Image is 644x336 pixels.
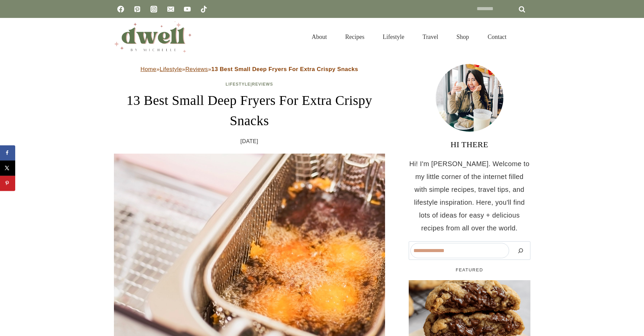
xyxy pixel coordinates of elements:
img: DWELL by michelle [114,21,192,52]
h1: 13 Best Small Deep Fryers For Extra Crispy Snacks [114,90,385,131]
a: Contact [478,25,516,49]
button: Search [512,243,529,258]
a: YouTube [181,2,194,16]
a: Home [141,66,157,72]
a: Reviews [185,66,208,72]
a: Lifestyle [225,82,251,87]
a: About [303,25,336,49]
nav: Primary Navigation [303,25,515,49]
p: Hi! I'm [PERSON_NAME]. Welcome to my little corner of the internet filled with simple recipes, tr... [409,157,530,234]
a: Instagram [147,2,161,16]
span: » » » [141,66,358,72]
a: Reviews [252,82,273,87]
strong: 13 Best Small Deep Fryers For Extra Crispy Snacks [211,66,358,72]
h5: FEATURED [409,267,530,273]
a: Email [164,2,177,16]
time: [DATE] [240,136,258,147]
a: Facebook [114,2,127,16]
a: Pinterest [130,2,144,16]
a: Travel [413,25,447,49]
a: Lifestyle [374,25,413,49]
h3: HI THERE [409,138,530,151]
span: | [225,82,273,87]
a: Lifestyle [160,66,182,72]
a: TikTok [197,2,211,16]
a: Recipes [336,25,374,49]
button: View Search Form [519,31,530,43]
a: Shop [447,25,478,49]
